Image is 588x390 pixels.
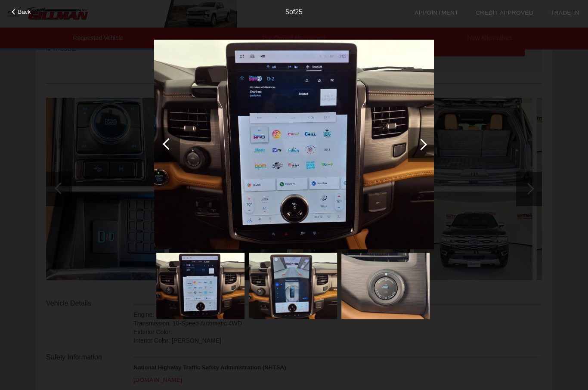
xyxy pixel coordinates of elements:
span: 5 [285,8,289,15]
span: 25 [295,8,303,15]
img: 04f96a6516414151d6f709fc763b10d3.jpg [249,253,337,319]
img: ef4d2bb86de99c87b41412433003813c.jpg [156,253,244,319]
img: ef4d2bb86de99c87b41412433003813c.jpg [154,40,434,250]
span: Back [18,9,31,15]
a: Credit Approved [476,9,533,16]
a: Trade-In [551,9,579,16]
a: Appointment [415,9,458,16]
img: 7cc75c455688f596472800e5ccbaff68.jpg [341,253,430,319]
